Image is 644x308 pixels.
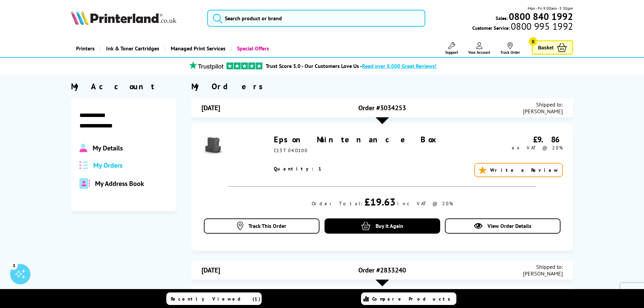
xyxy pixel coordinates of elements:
[376,222,403,229] span: Buy it Again
[528,5,573,11] span: Mon - Fri 9:00am - 5:30pm
[226,63,262,69] img: trustpilot rating
[71,40,100,57] a: Printers
[523,270,563,277] span: [PERSON_NAME]
[79,178,90,189] img: address-book-duotone-solid.svg
[523,101,563,108] span: Shipped to:
[71,10,176,25] img: Printerland Logo
[79,161,88,169] img: all-order.svg
[476,134,563,145] div: £9.86
[71,81,176,92] div: My Account
[204,218,319,234] a: Track This Order
[201,134,225,158] img: Epson Maintenance Box
[274,166,323,172] span: Quantity: 1
[529,37,537,46] span: 0
[372,296,454,302] span: Compare Products
[472,23,573,31] span: Customer Service:
[445,50,458,55] span: Support
[490,167,559,173] span: Write a Review
[364,195,396,208] div: £19.63
[201,103,220,112] span: [DATE]
[93,161,122,170] span: My Orders
[95,179,144,188] span: My Address Book
[508,13,573,20] a: 0800 840 1992
[106,40,159,57] span: Ink & Toner Cartridges
[487,222,531,229] span: View Order Details
[274,147,476,153] div: C13T04D100
[100,40,164,57] a: Ink & Toner Cartridges
[207,10,425,27] input: Search product or brand
[274,134,440,145] a: Epson Maintenance Box
[474,163,563,177] a: Write a Review
[500,42,520,55] a: Track Order
[164,40,231,57] a: Managed Print Services
[532,40,573,55] a: Basket 0
[496,15,508,21] span: Sales:
[361,292,456,305] a: Compare Products
[10,262,18,269] div: 3
[509,10,573,23] b: 0800 840 1992
[71,10,199,26] a: Printerland Logo
[312,200,363,207] div: Order Total:
[362,63,436,69] span: Read over 8,000 Great Reviews!
[231,40,274,57] a: Special Offers
[266,63,436,69] a: Trust Score 5.0 - Our Customers Love Us -Read over 8,000 Great Reviews!
[93,144,123,152] span: My Details
[358,103,406,112] span: Order #3034253
[468,50,490,55] span: Your Account
[397,200,453,207] div: inc VAT @ 20%
[201,266,220,275] span: [DATE]
[468,42,490,55] a: Your Account
[191,81,573,92] div: My Orders
[538,43,553,52] span: Basket
[445,42,458,55] a: Support
[166,292,262,305] a: Recently Viewed (1)
[171,296,261,302] span: Recently Viewed (1)
[358,266,406,275] span: Order #2833240
[79,144,87,152] img: Profile.svg
[523,263,563,270] span: Shipped to:
[325,218,440,234] a: Buy it Again
[510,23,573,29] span: 0800 995 1992
[523,108,563,115] span: [PERSON_NAME]
[248,222,286,229] span: Track This Order
[445,218,560,234] a: View Order Details
[186,61,226,70] img: trustpilot rating
[476,145,563,151] div: ex VAT @ 20%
